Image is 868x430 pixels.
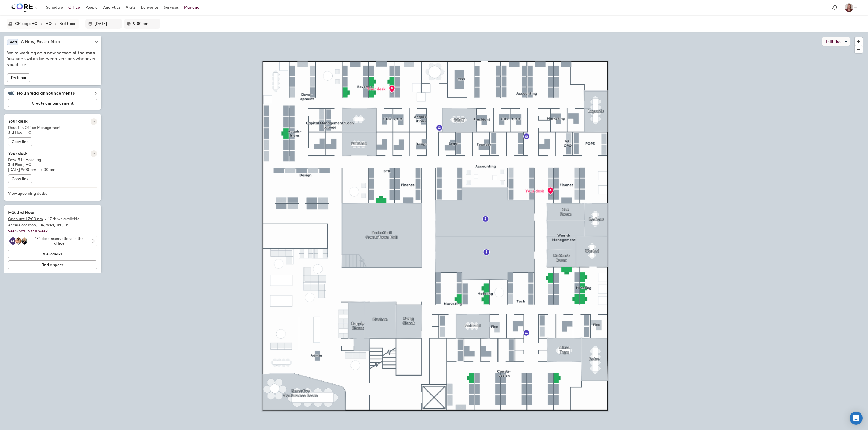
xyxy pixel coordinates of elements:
[7,73,30,82] button: Try it out
[91,118,97,125] button: More reservation options
[7,39,98,68] div: BetaA New, Faster MapWe're working on a new version of the map. You can switch between versions w...
[8,151,28,156] h2: Your desk
[15,237,23,245] div: Adam Joel
[123,3,138,12] a: Visits
[842,2,859,13] button: Eryn Kurdys
[9,2,41,14] button: Select an organization - Core Spaces currently selected
[66,3,83,12] a: Office
[91,150,97,157] button: More reservation options
[8,188,97,200] a: View upcoming desks
[43,3,66,12] a: Schedule
[21,39,60,45] h5: A New, Faster Map
[822,37,850,46] button: Edit floor
[181,3,202,12] a: Manage
[8,209,97,216] h2: HQ, 3rd Floor
[44,20,53,28] button: HQ
[8,222,97,228] p: Access on: Mon, Tue, Wed, Thu, Fri
[8,260,97,269] button: Find a space
[138,3,161,12] a: Deliveries
[8,130,31,135] span: 3rd Floor, HQ
[95,19,119,29] input: Enter date in L format or select it from the dropdown
[9,237,17,245] div: AG
[8,119,28,124] h2: Your desk
[21,237,29,245] div: Adisa Kahvedzic
[9,237,17,245] div: Adam Grant
[60,21,76,26] div: 3rd Floor
[8,229,48,233] a: See who's in this week
[14,237,21,245] img: Adam Joel
[8,125,61,130] span: Desk 1 in Office Management
[83,3,100,12] a: People
[20,237,27,245] img: Adisa Kahvedzic
[15,21,37,26] div: Chicago HQ
[48,216,79,222] p: 17 desks available
[8,236,97,246] button: Adam GrantAdam JoelAdisa Kahvedzic172 desk reservations in the office
[133,19,158,29] input: Enter a time in h:mm a format or select it for a dropdown list
[8,174,32,183] button: Copy link
[161,3,181,12] a: Services
[29,236,88,246] div: 172 desk reservations in the office
[8,40,17,44] span: Beta
[58,20,77,28] button: 3rd Floor
[8,90,97,97] div: No unread announcements
[845,3,853,12] img: Eryn Kurdys
[8,216,43,222] p: Open until 7:00 pm
[14,20,39,28] button: Chicago HQ
[17,90,75,96] h5: No unread announcements
[850,412,863,425] div: Open Intercom Messenger
[8,167,55,172] p: [DATE] 9:00 am – 7:00 pm
[831,4,838,11] span: Notification bell navigates to notifications page
[8,250,97,258] button: View desks
[7,50,98,68] span: We're working on a new version of the map. You can switch between versions whenever you'd like.
[830,3,840,13] a: Notification bell navigates to notifications page
[8,162,31,167] span: 3rd Floor, HQ
[8,137,32,146] button: Copy link
[46,21,52,26] div: HQ
[8,158,41,162] span: Desk 3 in Hoteling
[100,3,123,12] a: Analytics
[8,99,97,107] button: Create announcement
